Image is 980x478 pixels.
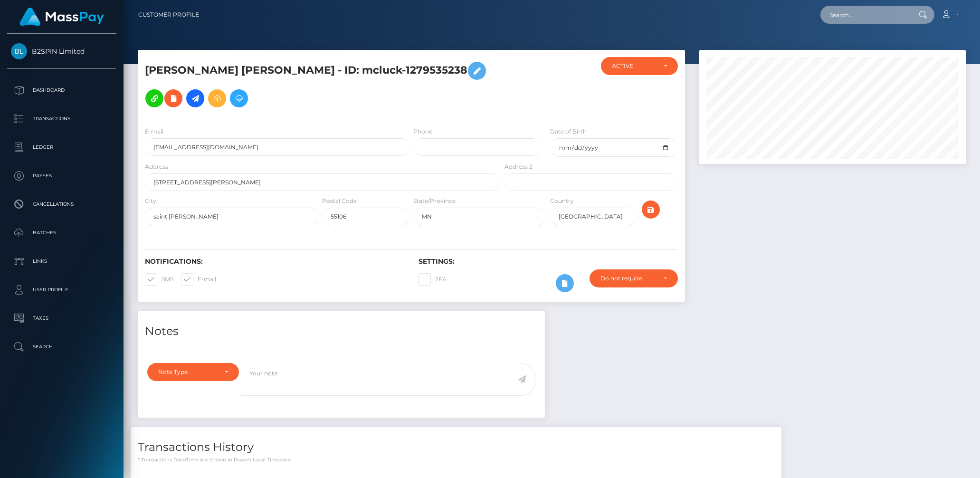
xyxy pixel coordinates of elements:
label: Address [145,163,168,171]
label: Address 2 [504,163,533,171]
label: E-mail [181,273,216,286]
p: Dashboard [11,83,113,97]
h4: Notes [145,323,538,340]
a: Taxes [7,306,116,330]
a: Transactions [7,107,116,131]
p: Taxes [11,311,113,325]
button: Do not require [590,269,678,287]
label: State/Province [413,197,456,205]
p: Ledger [11,140,113,154]
a: Initiate Payout [186,89,204,107]
label: Country [550,197,574,205]
p: * Transactions date/time are shown in payee's local timezone [138,456,774,463]
h5: [PERSON_NAME] [PERSON_NAME] - ID: mcluck-1279535238 [145,57,495,112]
a: Dashboard [7,78,116,102]
button: Note Type [147,363,239,381]
p: Links [11,254,113,268]
img: MassPay Logo [19,8,104,26]
label: SMS [145,273,173,286]
div: Do not require [600,275,656,282]
input: Search... [820,6,910,24]
h4: Transactions History [138,439,774,456]
h6: Settings: [419,258,678,266]
a: Customer Profile [138,5,199,25]
p: User Profile [11,283,113,297]
span: B2SPIN Limited [7,47,116,56]
label: City [145,197,156,205]
p: Cancellations [11,197,113,211]
a: User Profile [7,278,116,302]
button: ACTIVE [601,57,678,75]
a: Ledger [7,135,116,159]
p: Search [11,340,113,354]
label: Date of Birth [550,127,587,136]
h6: Notifications: [145,258,404,266]
p: Transactions [11,112,113,126]
a: Links [7,249,116,273]
p: Payees [11,169,113,183]
label: 2FA [419,273,447,286]
img: B2SPIN Limited [11,43,27,59]
div: ACTIVE [612,62,656,70]
label: E-mail [145,127,163,136]
div: Note Type [158,368,217,376]
a: Search [7,335,116,359]
p: Batches [11,226,113,240]
a: Payees [7,164,116,188]
a: Cancellations [7,192,116,216]
label: Phone [413,127,432,136]
label: Postal Code [322,197,357,205]
a: Batches [7,221,116,245]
